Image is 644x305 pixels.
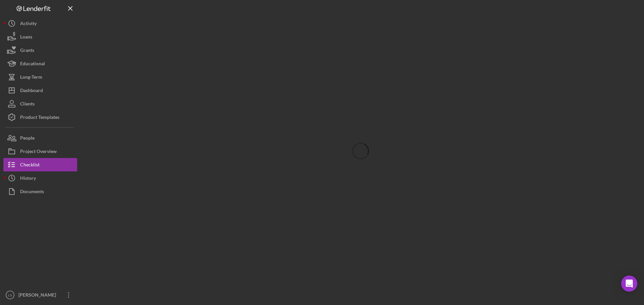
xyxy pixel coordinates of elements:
div: Loans [20,30,32,45]
div: People [20,131,35,146]
button: LS[PERSON_NAME] [3,288,77,302]
button: Clients [3,97,77,110]
button: History [3,171,77,185]
button: Grants [3,44,77,57]
div: Project Overview [20,145,57,160]
button: Educational [3,57,77,70]
div: Dashboard [20,84,43,99]
button: Project Overview [3,145,77,158]
button: Activity [3,17,77,30]
text: LS [8,293,12,297]
div: Long-Term [20,70,42,85]
button: Checklist [3,158,77,171]
div: Grants [20,44,34,59]
div: Open Intercom Messenger [621,276,637,292]
button: People [3,131,77,145]
button: Documents [3,185,77,198]
button: Product Templates [3,110,77,124]
div: Documents [20,185,44,200]
div: Product Templates [20,110,59,126]
div: Clients [20,97,35,112]
button: Loans [3,30,77,44]
div: Activity [20,17,37,32]
button: Long-Term [3,70,77,84]
div: History [20,171,36,186]
div: Educational [20,57,45,72]
div: [PERSON_NAME] [17,288,60,303]
div: Checklist [20,158,40,173]
button: Dashboard [3,84,77,97]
